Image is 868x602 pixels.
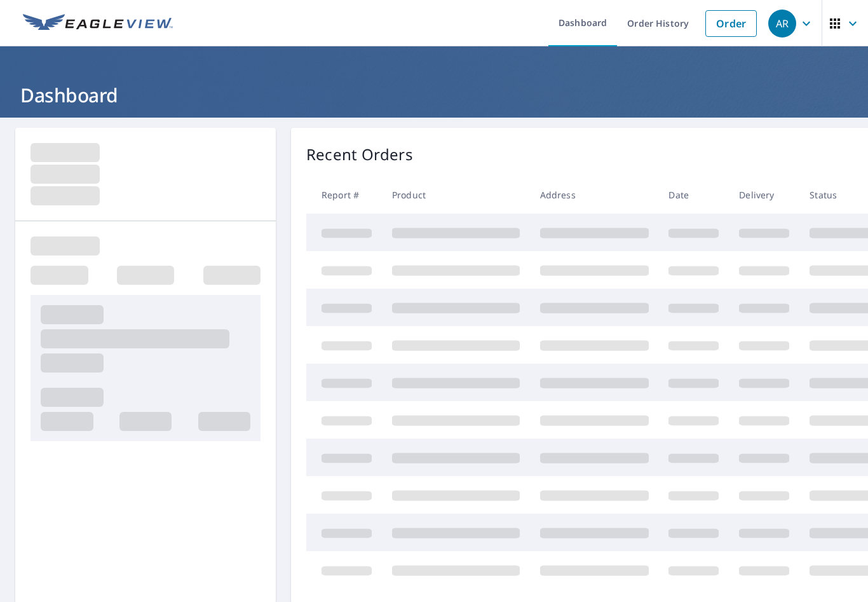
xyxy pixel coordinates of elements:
th: Delivery [729,176,799,214]
th: Address [530,176,659,214]
a: Order [705,10,757,37]
img: EV Logo [23,14,173,33]
h1: Dashboard [15,82,853,108]
div: AR [768,10,796,38]
th: Report # [306,176,382,214]
p: Recent Orders [306,143,413,166]
th: Date [658,176,729,214]
th: Product [382,176,530,214]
